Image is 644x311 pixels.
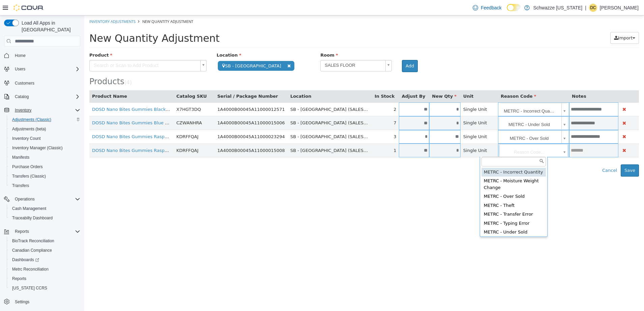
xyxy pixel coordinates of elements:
[12,164,43,169] span: Purchase Orders
[15,229,29,234] span: Reports
[12,248,52,253] span: Canadian Compliance
[12,257,39,262] span: Dashboards
[7,172,83,181] button: Transfers (Classic)
[12,267,49,272] span: Metrc Reconciliation
[9,163,80,171] span: Purchase Orders
[7,143,83,153] button: Inventory Manager (Classic)
[15,94,29,99] span: Catalog
[9,214,55,222] a: Traceabilty Dashboard
[397,152,462,161] div: METRC - Incorrect Quantity
[481,4,501,11] span: Feedback
[7,204,83,213] button: Cash Management
[9,182,80,190] span: Transfers
[15,196,35,202] span: Operations
[1,227,83,236] button: Reports
[1,194,83,204] button: Operations
[9,172,80,180] span: Transfers (Classic)
[12,195,80,203] span: Operations
[12,106,34,114] button: Inventory
[7,246,83,255] button: Canadian Compliance
[1,64,83,74] button: Users
[9,275,29,283] a: Reports
[7,134,83,143] button: Inventory Count
[9,172,49,180] a: Transfers (Classic)
[13,4,44,11] img: Cova
[397,186,462,195] div: METRC - Theft
[397,161,462,177] div: METRC - Moisture Weight Change
[589,4,597,12] div: Daniel castillo
[9,256,80,264] span: Dashboards
[7,265,83,274] button: Metrc Reconciliation
[12,117,51,122] span: Adjustments (Classic)
[7,274,83,283] button: Reports
[7,255,83,265] a: Dashboards
[9,284,50,292] a: [US_STATE] CCRS
[12,51,80,60] span: Home
[12,298,80,306] span: Settings
[9,246,80,254] span: Canadian Compliance
[15,66,25,72] span: Users
[12,238,54,244] span: BioTrack Reconciliation
[7,213,83,223] button: Traceabilty Dashboard
[12,285,47,291] span: [US_STATE] CCRS
[9,214,80,222] span: Traceabilty Dashboard
[12,79,37,87] a: Customers
[397,204,462,213] div: METRC - Typing Error
[12,215,53,221] span: Traceabilty Dashboard
[9,134,80,143] span: Inventory Count
[9,144,80,152] span: Inventory Manager (Classic)
[9,163,46,171] a: Purchase Orders
[9,205,80,213] span: Cash Management
[9,256,42,264] a: Dashboards
[1,92,83,101] button: Catalog
[600,4,639,12] p: [PERSON_NAME]
[12,93,31,101] button: Catalog
[9,265,51,273] a: Metrc Reconciliation
[1,51,83,60] button: Home
[15,53,26,58] span: Home
[12,106,80,114] span: Inventory
[9,284,80,292] span: Washington CCRS
[9,153,80,161] span: Manifests
[9,153,32,161] a: Manifests
[9,116,80,124] span: Adjustments (Classic)
[12,227,32,236] button: Reports
[12,155,29,160] span: Manifests
[12,93,80,101] span: Catalog
[9,246,55,254] a: Canadian Compliance
[7,115,83,124] button: Adjustments (Classic)
[12,52,28,60] a: Home
[9,237,80,245] span: BioTrack Reconciliation
[9,205,49,213] a: Cash Management
[9,134,43,143] a: Inventory Count
[9,125,49,133] a: Adjustments (beta)
[7,162,83,172] button: Purchase Orders
[12,65,28,73] button: Users
[397,194,462,204] div: METRC - Transfer Error
[12,206,46,211] span: Cash Management
[470,1,504,14] a: Feedback
[7,283,83,293] button: [US_STATE] CCRS
[585,4,586,12] p: |
[590,4,596,12] span: Dc
[12,126,46,132] span: Adjustments (beta)
[1,297,83,307] button: Settings
[12,276,26,281] span: Reports
[12,136,41,141] span: Inventory Count
[12,183,29,188] span: Transfers
[397,212,462,221] div: METRC - Under Sold
[1,78,83,88] button: Customers
[7,153,83,162] button: Manifests
[12,174,46,179] span: Transfers (Classic)
[12,298,32,306] a: Settings
[397,177,462,186] div: METRC - Over Sold
[9,275,80,283] span: Reports
[1,105,83,115] button: Inventory
[12,227,80,236] span: Reports
[9,237,57,245] a: BioTrack Reconciliation
[9,144,65,152] a: Inventory Manager (Classic)
[9,116,54,124] a: Adjustments (Classic)
[15,107,31,113] span: Inventory
[9,125,80,133] span: Adjustments (beta)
